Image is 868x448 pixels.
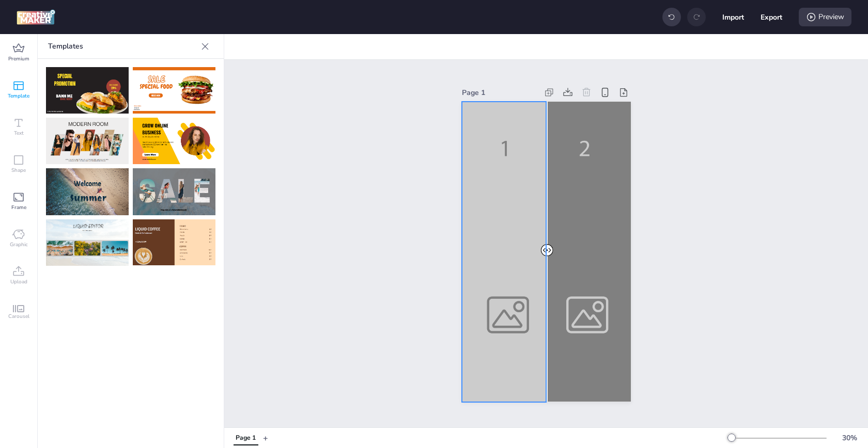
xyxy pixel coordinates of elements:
[133,168,215,215] img: NXLE4hq.png
[133,67,215,114] img: RDvpeV0.png
[48,34,197,59] p: Templates
[799,8,851,26] div: Preview
[722,6,744,28] button: Import
[14,129,24,137] span: Text
[46,219,129,266] img: P4qF5We.png
[46,168,129,215] img: wiC1eEj.png
[11,166,26,174] span: Shape
[46,118,129,164] img: ypUE7hH.png
[10,278,27,286] span: Upload
[228,429,263,447] div: Tabs
[8,55,29,63] span: Premium
[11,203,26,212] span: Frame
[133,118,215,164] img: 881XAHt.png
[8,312,29,321] span: Carousel
[761,6,782,28] button: Export
[17,9,55,25] img: logo Creative Maker
[10,241,28,249] span: Graphic
[46,67,129,114] img: zNDi6Os.png
[462,87,538,98] div: Page 1
[133,219,215,266] img: WX2aUtf.png
[8,92,29,100] span: Template
[263,429,268,447] button: +
[236,434,256,443] div: Page 1
[837,433,862,443] div: 30 %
